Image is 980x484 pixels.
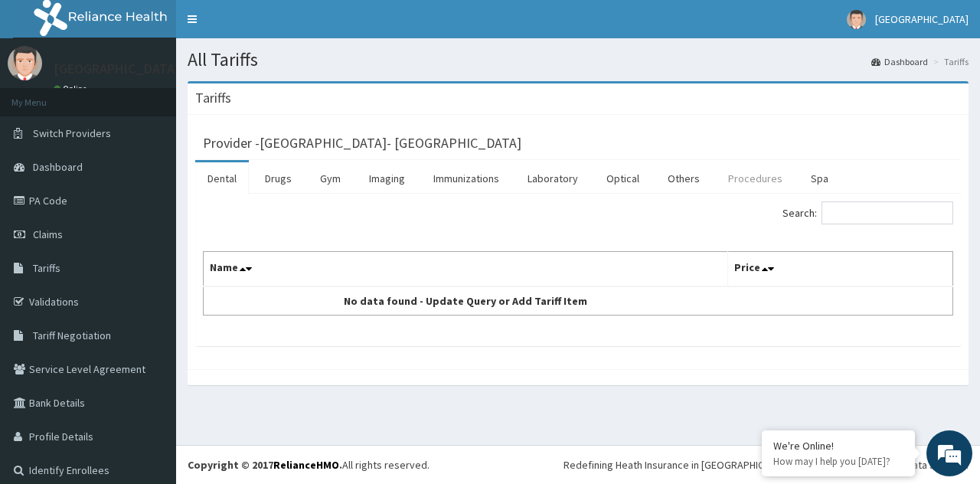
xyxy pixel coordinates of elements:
span: [GEOGRAPHIC_DATA] [875,12,969,26]
p: How may I help you today? [773,455,903,468]
li: Tariffs [929,55,969,68]
a: Gym [308,162,353,195]
span: Tariff Negotiation [33,329,111,342]
img: User Image [8,46,42,80]
a: Laboratory [515,162,590,195]
h1: All Tariffs [188,50,969,70]
a: Others [655,162,712,195]
p: [GEOGRAPHIC_DATA] [54,62,180,76]
div: Redefining Heath Insurance in [GEOGRAPHIC_DATA] using Telemedicine and Data Science! [563,457,969,473]
label: Search: [782,201,953,224]
a: Immunizations [421,162,511,195]
input: Search: [822,201,953,224]
a: Procedures [716,162,795,195]
div: We're Online! [773,439,903,453]
th: Price [728,252,953,287]
a: Imaging [357,162,417,195]
span: Dashboard [33,160,83,174]
a: Online [54,83,90,94]
a: RelianceHMO [273,458,339,472]
a: Dashboard [871,55,928,68]
th: Name [204,252,728,287]
h3: Tariffs [195,91,231,105]
a: Dental [195,162,249,195]
img: User Image [847,10,866,29]
a: Optical [594,162,652,195]
footer: All rights reserved. [176,445,980,484]
td: No data found - Update Query or Add Tariff Item [204,286,728,316]
span: Switch Providers [33,126,111,140]
a: Drugs [253,162,304,195]
span: Claims [33,227,63,241]
strong: Copyright © 2017 . [188,458,342,472]
a: Spa [799,162,841,195]
h3: Provider - [GEOGRAPHIC_DATA]- [GEOGRAPHIC_DATA] [203,136,521,150]
span: Tariffs [33,261,60,275]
